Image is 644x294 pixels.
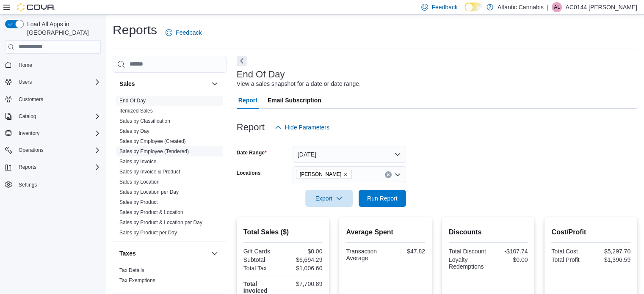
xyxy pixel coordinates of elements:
span: [PERSON_NAME] [300,170,342,179]
p: Atlantic Cannabis [498,2,544,12]
a: Settings [15,180,40,190]
span: Operations [15,145,101,155]
span: Catalog [19,113,36,120]
nav: Complex example [5,55,101,213]
span: Sales by Product & Location per Day [119,219,202,226]
p: AC0144 [PERSON_NAME] [565,2,637,12]
span: Report [238,92,257,109]
a: Sales by Invoice & Product [119,169,180,175]
button: Catalog [15,111,39,121]
button: [DATE] [293,146,406,163]
a: Sales by Product & Location per Day [119,220,202,225]
img: Cova [17,3,55,11]
strong: Total Invoiced [243,280,268,294]
div: View a sales snapshot for a date or date range. [237,80,361,88]
div: Loyalty Redemptions [449,256,486,270]
span: AL [554,2,560,12]
a: Sales by Employee (Created) [119,138,186,144]
button: Taxes [119,249,208,258]
span: Sales by Product [119,199,158,206]
span: Export [310,190,348,207]
div: Total Cost [551,248,589,255]
button: Remove Bay Roberts from selection in this group [343,172,348,177]
a: Feedback [162,24,205,41]
span: Inventory [15,128,101,138]
div: Total Discount [449,248,486,255]
div: $0.00 [285,248,322,255]
h2: Average Spent [346,227,425,237]
a: Sales by Employee (Tendered) [119,148,189,154]
div: Total Profit [551,256,589,263]
button: Sales [210,79,220,89]
div: Sales [113,96,227,241]
a: Sales by Day [119,128,149,134]
span: Customers [19,96,43,103]
button: Home [2,59,104,71]
span: Sales by Location per Day [119,189,179,195]
button: Next [237,56,247,66]
span: End Of Day [119,97,146,104]
h3: Taxes [119,249,136,258]
div: $1,396.59 [593,256,630,263]
span: Run Report [367,194,398,203]
span: Settings [19,181,37,188]
div: Gift Cards [243,248,281,255]
button: Export [305,190,353,207]
a: Home [15,60,36,70]
span: Load All Apps in [GEOGRAPHIC_DATA] [24,20,101,37]
input: Dark Mode [464,3,482,11]
a: Sales by Product & Location [119,209,183,215]
div: $6,694.29 [285,256,322,263]
button: Operations [15,145,47,155]
label: Locations [237,170,261,176]
span: Itemized Sales [119,107,153,114]
span: Catalog [15,111,101,121]
button: Operations [2,144,104,156]
button: Open list of options [394,171,401,178]
span: Sales by Product per Day [119,229,177,236]
button: Customers [2,93,104,105]
a: Sales by Location [119,179,160,185]
div: $5,297.70 [593,248,630,255]
button: Inventory [15,128,43,138]
a: Tax Details [119,267,144,273]
div: Total Tax [243,265,281,272]
h2: Discounts [449,227,528,237]
span: Home [19,62,32,69]
span: Reports [15,162,101,172]
a: Sales by Classification [119,118,170,124]
div: Taxes [113,265,227,289]
button: Clear input [385,171,392,178]
span: Reports [19,164,36,170]
span: Tax Exemptions [119,277,155,284]
span: Feedback [176,28,202,37]
span: Sales by Invoice [119,158,156,165]
span: Sales by Invoice & Product [119,168,180,175]
h2: Total Sales ($) [243,227,323,237]
h3: End Of Day [237,69,285,80]
div: $1,006.60 [285,265,322,272]
h3: Report [237,122,265,132]
button: Settings [2,178,104,190]
span: Feedback [431,3,457,11]
button: Hide Parameters [271,119,333,136]
span: Inventory [19,130,39,137]
div: -$107.74 [490,248,528,255]
span: Settings [15,179,101,190]
div: $7,700.89 [285,280,322,287]
span: Hide Parameters [285,123,329,132]
h3: Sales [119,80,135,88]
a: End Of Day [119,98,146,104]
span: Sales by Employee (Created) [119,138,186,145]
span: Operations [19,147,44,154]
span: Customers [15,94,101,104]
a: Sales by Product per Day [119,230,177,236]
p: | [547,2,549,12]
span: Users [15,77,101,87]
button: Users [15,77,35,87]
button: Users [2,76,104,88]
span: Sales by Day [119,128,149,135]
div: $47.82 [387,248,425,255]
